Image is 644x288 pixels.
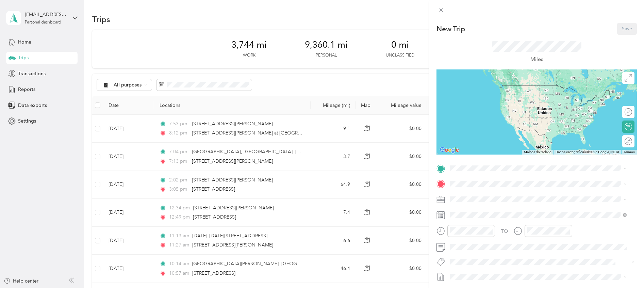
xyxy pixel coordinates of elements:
div: TO [501,228,508,235]
button: Atalhos do teclado [524,150,551,155]
span: Dados cartográficos ©2025 Google, INEGI [556,150,619,154]
p: New Trip [436,24,465,34]
p: Miles [530,55,543,64]
img: Google [438,146,461,155]
a: Abrir esta área no Google Maps (abre uma nova janela) [438,146,461,155]
iframe: Everlance-gr Chat Button Frame [606,250,644,288]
